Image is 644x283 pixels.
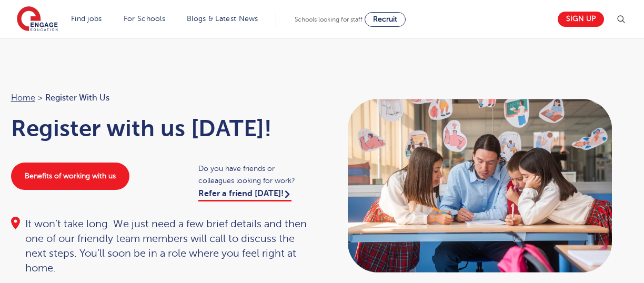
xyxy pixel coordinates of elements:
a: Blogs & Latest News [187,15,258,23]
nav: breadcrumb [11,91,312,105]
a: Recruit [365,12,406,27]
span: Register with us [45,91,109,105]
span: > [38,93,43,103]
a: Sign up [558,12,604,27]
a: Find jobs [71,15,102,23]
span: Recruit [373,15,397,23]
div: It won’t take long. We just need a few brief details and then one of our friendly team members wi... [11,217,312,276]
img: Engage Education [17,6,58,33]
a: For Schools [124,15,165,23]
a: Home [11,93,35,103]
span: Schools looking for staff [295,16,363,23]
h1: Register with us [DATE]! [11,115,312,141]
a: Benefits of working with us [11,163,129,190]
a: Refer a friend [DATE]! [198,189,291,201]
span: Do you have friends or colleagues looking for work? [198,163,311,187]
